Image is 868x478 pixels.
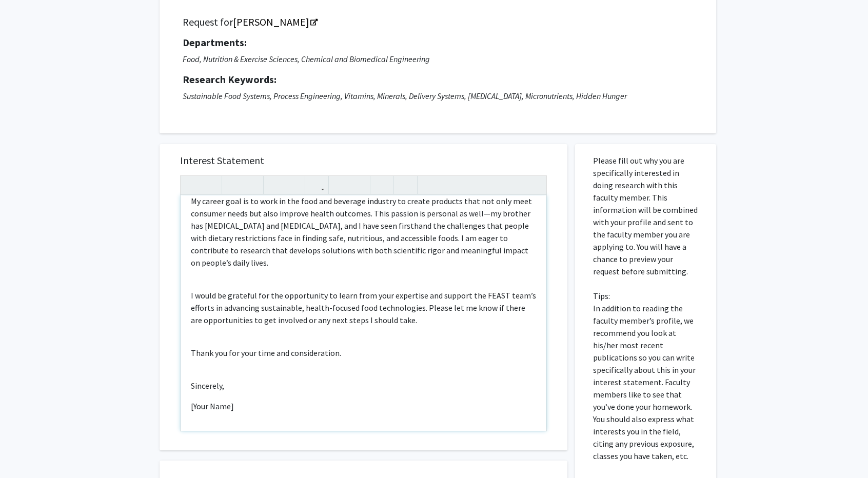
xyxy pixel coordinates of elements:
[284,176,302,194] button: Subscript
[183,176,201,194] button: Undo (Ctrl + Z)
[243,176,261,194] button: Emphasis (Ctrl + I)
[181,195,546,431] div: Note to users with screen readers: Please press Alt+0 or Option+0 to deactivate our accessibility...
[183,73,277,86] strong: Research Keywords:
[593,154,698,462] p: Please fill out why you are specifically interested in doing research with this faculty member. T...
[183,16,693,28] h5: Request for
[373,176,391,194] button: Remove format
[266,176,284,194] button: Superscript
[183,90,693,102] p: Sustainable Food Systems, Process Engineering, Vitamins, Minerals, Delivery Systems, [MEDICAL_DAT...
[180,154,547,167] h5: Interest Statement
[331,176,349,194] button: Unordered list
[8,432,44,470] iframe: Chat
[225,176,243,194] button: Strong (Ctrl + B)
[308,176,326,194] button: Link
[183,36,247,49] strong: Departments:
[349,176,367,194] button: Ordered list
[191,195,536,269] p: My career goal is to work in the food and beverage industry to create products that not only meet...
[201,176,219,194] button: Redo (Ctrl + Y)
[191,400,536,412] p: [Your Name]
[397,176,415,194] button: Insert horizontal rule
[191,289,536,326] p: I would be grateful for the opportunity to learn from your expertise and support the FEAST team’s...
[526,176,544,194] button: Fullscreen
[183,54,430,64] i: Food, Nutrition & Exercise Sciences, Chemical and Biomedical Engineering
[233,15,317,28] a: Opens in a new tab
[191,347,536,359] p: Thank you for your time and consideration.
[191,380,536,392] p: Sincerely,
